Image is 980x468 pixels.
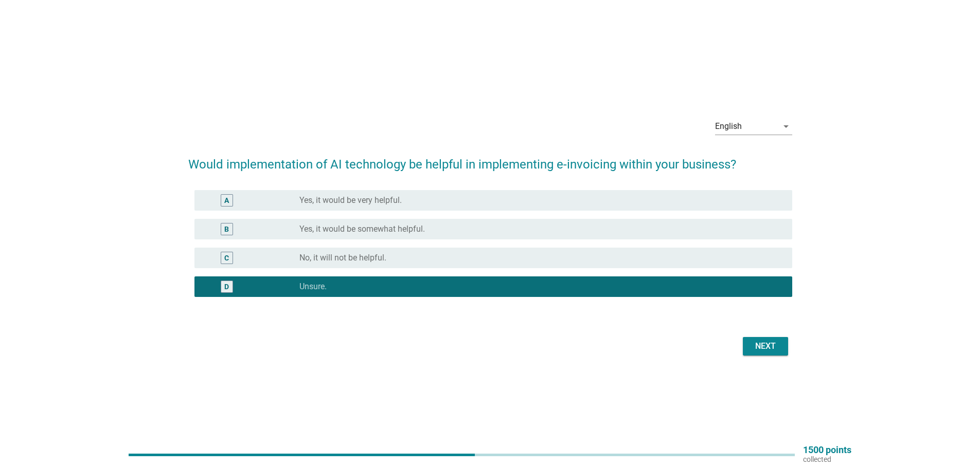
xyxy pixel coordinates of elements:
p: collected [803,455,851,464]
div: English [715,122,742,131]
h2: Would implementation of AI technology be helpful in implementing e-invoicing within your business? [188,145,792,174]
div: C [224,252,229,263]
p: 1500 points [803,445,851,455]
label: Yes, it would be somewhat helpful. [299,224,425,234]
i: arrow_drop_down [780,120,792,133]
div: Next [751,340,780,352]
button: Next [743,337,788,355]
label: Yes, it would be very helpful. [299,195,402,205]
label: No, it will not be helpful. [299,253,386,263]
div: A [224,195,229,205]
label: Unsure. [299,282,327,292]
div: B [224,223,229,234]
div: D [224,281,229,292]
